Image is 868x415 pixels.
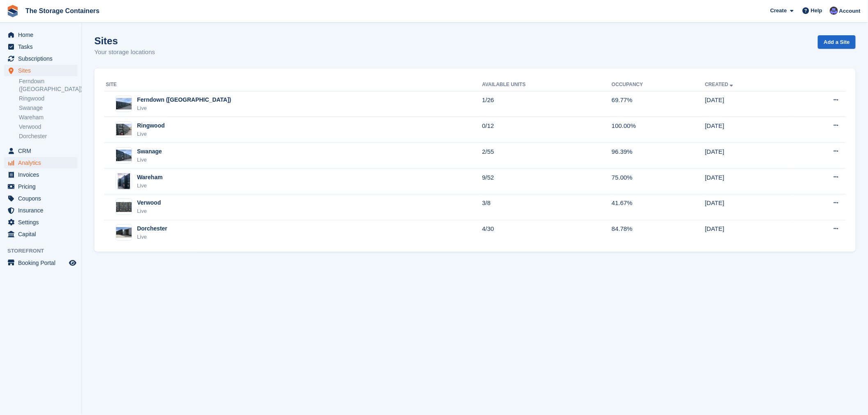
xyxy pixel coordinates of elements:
[482,194,612,220] td: 3/8
[137,130,165,138] div: Live
[137,207,161,215] div: Live
[839,7,861,15] span: Account
[705,169,795,194] td: [DATE]
[18,41,67,52] span: Tasks
[18,65,67,76] span: Sites
[482,169,612,194] td: 9/52
[4,205,78,216] a: menu
[18,53,67,64] span: Subscriptions
[137,147,162,156] div: Swanage
[4,157,78,169] a: menu
[612,194,705,220] td: 41.67%
[612,78,705,91] th: Occupancy
[612,117,705,143] td: 100.00%
[137,233,167,241] div: Live
[4,65,78,76] a: menu
[612,143,705,169] td: 96.39%
[116,202,132,212] img: Image of Verwood site
[482,220,612,245] td: 4/30
[811,7,822,15] span: Help
[4,41,78,52] a: menu
[818,35,856,49] a: Add a Site
[4,217,78,228] a: menu
[104,78,482,91] th: Site
[116,150,132,162] img: Image of Swanage site
[18,193,67,204] span: Coupons
[19,104,78,112] a: Swanage
[4,53,78,64] a: menu
[4,29,78,41] a: menu
[18,29,67,41] span: Home
[19,78,78,93] a: Ferndown ([GEOGRAPHIC_DATA])
[4,169,78,180] a: menu
[612,169,705,194] td: 75.00%
[137,104,231,112] div: Live
[705,117,795,143] td: [DATE]
[116,124,132,136] img: Image of Ringwood site
[482,143,612,169] td: 2/55
[482,117,612,143] td: 0/12
[7,247,82,255] span: Storefront
[19,114,78,121] a: Wareham
[137,96,231,104] div: Ferndown ([GEOGRAPHIC_DATA])
[705,194,795,220] td: [DATE]
[137,173,163,182] div: Wareham
[137,182,163,190] div: Live
[705,143,795,169] td: [DATE]
[19,95,78,103] a: Ringwood
[830,7,838,15] img: Dan Excell
[4,145,78,157] a: menu
[705,91,795,117] td: [DATE]
[137,121,165,130] div: Ringwood
[18,205,67,216] span: Insurance
[137,156,162,164] div: Live
[612,220,705,245] td: 84.78%
[118,173,130,189] img: Image of Wareham site
[22,4,103,18] a: The Storage Containers
[94,35,155,46] h1: Sites
[18,228,67,240] span: Capital
[482,78,612,91] th: Available Units
[94,48,155,57] p: Your storage locations
[705,220,795,245] td: [DATE]
[18,169,67,180] span: Invoices
[705,82,735,87] a: Created
[612,91,705,117] td: 69.77%
[19,132,78,140] a: Dorchester
[18,145,67,157] span: CRM
[116,227,132,238] img: Image of Dorchester site
[137,198,161,207] div: Verwood
[4,228,78,240] a: menu
[18,257,67,269] span: Booking Portal
[4,257,78,269] a: menu
[137,224,167,233] div: Dorchester
[4,181,78,192] a: menu
[7,5,19,17] img: stora-icon-8386f47178a22dfd0bd8f6a31ec36ba5ce8667c1dd55bd0f319d3a0aa187defe.svg
[482,91,612,117] td: 1/26
[116,98,132,110] img: Image of Ferndown (Longham) site
[68,258,78,268] a: Preview store
[4,193,78,204] a: menu
[18,181,67,192] span: Pricing
[770,7,787,15] span: Create
[18,217,67,228] span: Settings
[18,157,67,169] span: Analytics
[19,123,78,131] a: Verwood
